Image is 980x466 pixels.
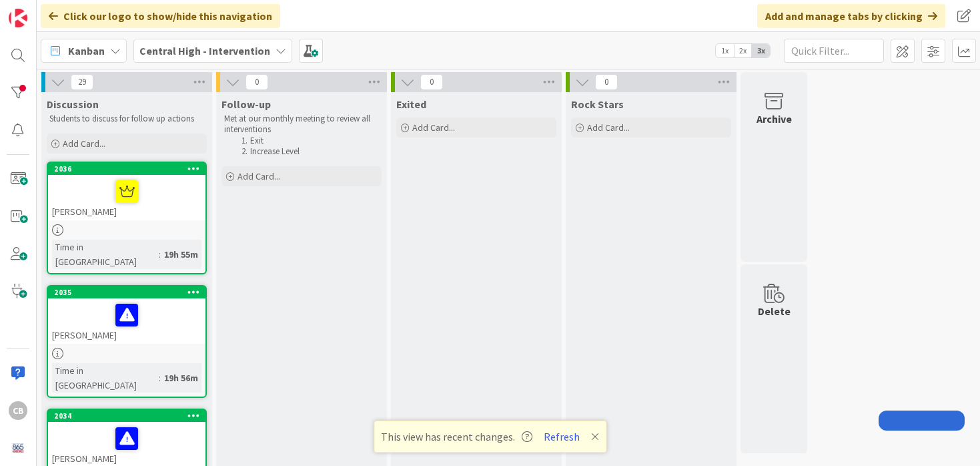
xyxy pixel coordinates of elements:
[48,175,205,220] div: [PERSON_NAME]
[752,44,770,57] span: 3x
[237,170,280,182] span: Add Card...
[47,97,99,111] span: Discussion
[47,162,207,274] a: 2036[PERSON_NAME]Time in [GEOGRAPHIC_DATA]:19h 55m
[52,363,159,393] div: Time in [GEOGRAPHIC_DATA]
[237,136,380,146] li: Exit
[48,298,205,344] div: [PERSON_NAME]
[48,163,205,220] div: 2036[PERSON_NAME]
[9,9,27,27] img: Visit kanbanzone.com
[68,43,105,59] span: Kanban
[161,247,201,262] div: 19h 55m
[63,138,105,150] span: Add Card...
[539,428,584,445] button: Refresh
[571,97,624,111] span: Rock Stars
[420,74,443,90] span: 0
[9,401,27,420] div: CB
[159,247,161,262] span: :
[49,113,204,124] p: Students to discuss for follow up actions
[52,240,159,269] div: Time in [GEOGRAPHIC_DATA]
[224,113,379,136] p: Met at our monthly meeting to review all interventions
[734,44,752,57] span: 2x
[412,122,455,134] span: Add Card...
[757,111,792,127] div: Archive
[71,74,93,90] span: 29
[159,371,161,385] span: :
[716,44,734,57] span: 1x
[587,122,630,134] span: Add Card...
[784,39,884,63] input: Quick Filter...
[758,303,791,319] div: Delete
[48,286,205,298] div: 2035
[595,74,618,90] span: 0
[9,439,27,457] img: avatar
[396,97,426,111] span: Exited
[47,285,207,398] a: 2035[PERSON_NAME]Time in [GEOGRAPHIC_DATA]:19h 56m
[54,411,205,421] div: 2034
[48,286,205,344] div: 2035[PERSON_NAME]
[237,146,380,157] li: Increase Level
[757,4,945,28] div: Add and manage tabs by clicking
[54,288,205,297] div: 2035
[161,371,201,385] div: 19h 56m
[381,429,532,445] span: This view has recent changes.
[139,44,270,57] b: Central High - Intervention
[41,4,280,28] div: Click our logo to show/hide this navigation
[48,410,205,422] div: 2034
[246,74,268,90] span: 0
[54,164,205,174] div: 2036
[48,163,205,175] div: 2036
[221,97,271,111] span: Follow-up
